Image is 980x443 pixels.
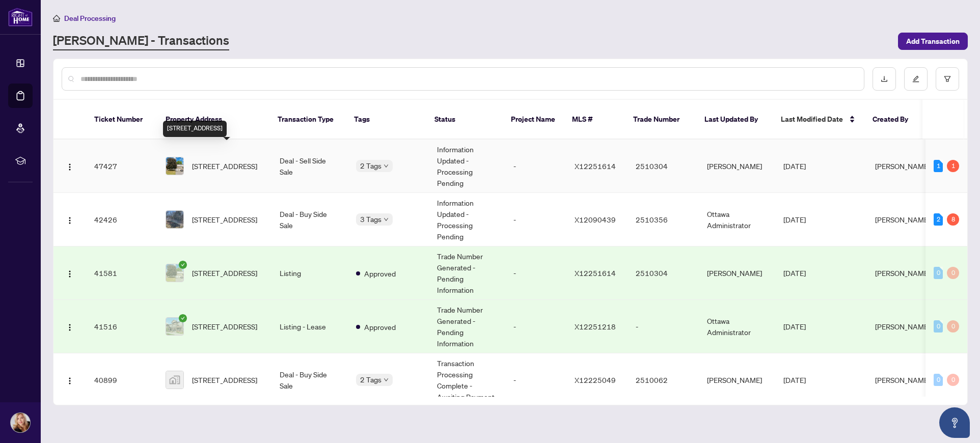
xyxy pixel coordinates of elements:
[66,323,74,331] img: Logo
[360,160,382,172] span: 2 Tags
[505,353,566,407] td: -
[86,246,157,300] td: 41581
[8,8,33,26] img: logo
[62,372,78,388] button: Logo
[360,213,382,225] span: 3 Tags
[192,267,257,279] span: [STREET_ADDRESS]
[505,246,566,300] td: -
[947,160,959,172] div: 1
[934,374,943,386] div: 0
[86,300,157,353] td: 41516
[628,353,699,407] td: 2510062
[699,193,775,246] td: Ottawa Administrator
[575,322,616,331] span: X12251218
[628,300,699,353] td: -
[875,268,930,278] span: [PERSON_NAME]
[66,216,74,225] img: Logo
[429,353,505,407] td: Transaction Processing Complete - Awaiting Payment
[86,100,157,140] th: Ticket Number
[864,100,925,140] th: Created By
[505,300,566,353] td: -
[346,100,426,140] th: Tags
[62,211,78,228] button: Logo
[773,100,864,140] th: Last Modified Date
[575,375,616,384] span: X12225049
[360,374,382,385] span: 2 Tags
[947,267,959,279] div: 0
[936,67,959,91] button: filter
[875,215,930,224] span: [PERSON_NAME]
[271,140,348,193] td: Deal - Sell Side Sale
[875,322,930,331] span: [PERSON_NAME]
[192,160,257,172] span: [STREET_ADDRESS]
[271,300,348,353] td: Listing - Lease
[53,15,60,22] span: home
[875,375,930,384] span: [PERSON_NAME]
[166,318,183,335] img: thumbnail-img
[699,353,775,407] td: [PERSON_NAME]
[192,374,257,385] span: [STREET_ADDRESS]
[628,193,699,246] td: 2510356
[699,300,775,353] td: Ottawa Administrator
[696,100,773,140] th: Last Updated By
[166,157,183,175] img: thumbnail-img
[564,100,625,140] th: MLS #
[699,140,775,193] td: [PERSON_NAME]
[66,377,74,385] img: Logo
[939,407,970,438] button: Open asap
[875,161,930,171] span: [PERSON_NAME]
[947,320,959,333] div: 0
[944,75,951,82] span: filter
[947,213,959,226] div: 8
[62,318,78,335] button: Logo
[505,193,566,246] td: -
[881,75,888,82] span: download
[783,322,806,331] span: [DATE]
[904,67,928,91] button: edit
[157,100,269,140] th: Property Address
[628,246,699,300] td: 2510304
[384,163,389,169] span: down
[699,246,775,300] td: [PERSON_NAME]
[429,193,505,246] td: Information Updated - Processing Pending
[62,158,78,174] button: Logo
[426,100,503,140] th: Status
[429,300,505,353] td: Trade Number Generated - Pending Information
[781,114,843,125] span: Last Modified Date
[364,321,396,333] span: Approved
[783,161,806,171] span: [DATE]
[62,265,78,281] button: Logo
[384,217,389,222] span: down
[873,67,896,91] button: download
[64,14,116,23] span: Deal Processing
[429,140,505,193] td: Information Updated - Processing Pending
[934,320,943,333] div: 0
[166,371,183,389] img: thumbnail-img
[163,121,227,137] div: [STREET_ADDRESS]
[271,246,348,300] td: Listing
[53,32,229,50] a: [PERSON_NAME] - Transactions
[86,193,157,246] td: 42426
[364,268,396,279] span: Approved
[503,100,564,140] th: Project Name
[429,246,505,300] td: Trade Number Generated - Pending Information
[628,140,699,193] td: 2510304
[192,214,257,225] span: [STREET_ADDRESS]
[783,375,806,384] span: [DATE]
[166,211,183,228] img: thumbnail-img
[898,33,968,50] button: Add Transaction
[906,33,960,49] span: Add Transaction
[166,264,183,282] img: thumbnail-img
[575,215,616,224] span: X12090439
[384,377,389,382] span: down
[179,261,187,269] span: check-circle
[947,374,959,386] div: 0
[934,160,943,172] div: 1
[934,213,943,226] div: 2
[271,193,348,246] td: Deal - Buy Side Sale
[269,100,346,140] th: Transaction Type
[783,215,806,224] span: [DATE]
[625,100,696,140] th: Trade Number
[66,270,74,278] img: Logo
[86,353,157,407] td: 40899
